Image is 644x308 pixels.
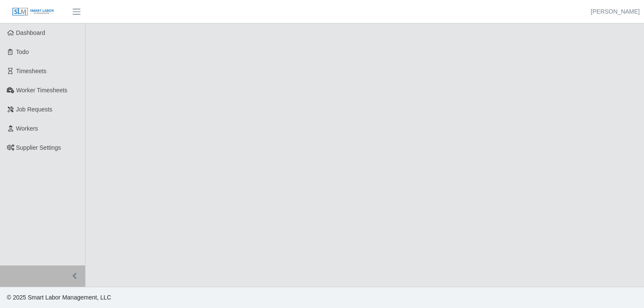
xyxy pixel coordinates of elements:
span: Job Requests [16,106,53,113]
span: Worker Timesheets [16,87,67,94]
span: Supplier Settings [16,144,61,151]
img: SLM Logo [12,7,54,17]
span: © 2025 Smart Labor Management, LLC [7,294,111,301]
span: Workers [16,125,38,132]
a: [PERSON_NAME] [591,7,640,16]
span: Dashboard [16,29,46,36]
span: Timesheets [16,68,47,74]
span: Todo [16,48,29,55]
